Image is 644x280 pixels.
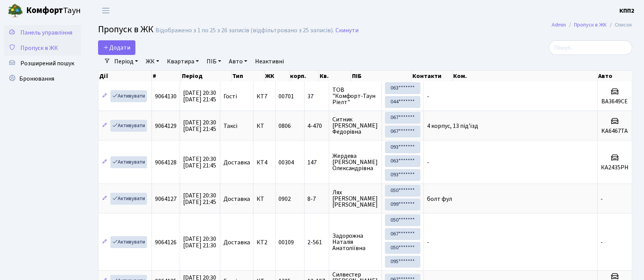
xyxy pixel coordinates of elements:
[20,28,72,37] span: Панель управління
[26,4,63,17] b: Комфорт
[601,238,603,247] span: -
[598,71,633,81] th: Авто
[257,93,272,99] span: КТ7
[224,123,237,129] span: Таксі
[20,59,74,68] span: Розширений пошук
[98,71,152,81] th: Дії
[98,23,153,36] span: Пропуск в ЖК
[308,239,326,245] span: 2-561
[427,195,452,203] span: болт фул
[183,89,216,104] span: [DATE] 20:30 [DATE] 21:45
[224,159,250,166] span: Доставка
[308,196,326,202] span: 8-7
[8,3,23,18] img: logo.png
[155,158,177,167] span: 9064128
[279,122,291,130] span: 0806
[601,128,629,135] h5: KA6467TA
[279,238,294,247] span: 00109
[143,55,162,68] a: ЖК
[335,27,359,34] a: Скинути
[155,122,177,130] span: 9064129
[155,195,177,203] span: 9064127
[183,235,216,250] span: [DATE] 20:30 [DATE] 21:30
[601,98,629,105] h5: BA3649CE
[19,75,54,83] span: Бронювання
[4,25,81,40] a: Панель управління
[224,93,237,99] span: Гості
[601,164,629,171] h5: КА2435РН
[98,40,135,55] a: Додати
[96,4,115,17] button: Переключити навігацію
[181,71,232,81] th: Період
[257,123,272,129] span: КТ
[183,191,216,206] span: [DATE] 20:30 [DATE] 21:45
[110,193,147,205] a: Активувати
[620,7,635,15] b: КПП2
[111,55,141,68] a: Період
[110,156,147,168] a: Активувати
[427,238,429,247] span: -
[308,123,326,129] span: 4-470
[427,122,478,130] span: 4 корпус, 13 під'їзд
[351,71,412,81] th: ПІБ
[427,158,429,167] span: -
[412,71,452,81] th: Контакти
[224,239,250,245] span: Доставка
[601,195,603,203] span: -
[427,92,429,101] span: -
[549,40,632,55] input: Пошук...
[26,4,81,17] span: Таун
[257,196,272,202] span: КТ
[4,40,81,56] a: Пропуск в ЖК
[4,56,81,71] a: Розширений пошук
[155,27,334,34] div: Відображено з 1 по 25 з 26 записів (відфільтровано з 25 записів).
[155,238,177,247] span: 9064126
[332,87,379,105] span: ТОВ "Комфорт-Таун Ріелт"
[183,118,216,133] span: [DATE] 20:30 [DATE] 21:45
[257,239,272,245] span: КТ2
[290,71,319,81] th: корп.
[110,120,147,132] a: Активувати
[4,71,81,86] a: Бронювання
[224,196,250,202] span: Доставка
[103,43,130,52] span: Додати
[453,71,598,81] th: Ком.
[308,93,326,99] span: 37
[319,71,352,81] th: Кв.
[279,158,294,167] span: 00304
[332,189,379,208] span: Лях [PERSON_NAME] [PERSON_NAME]
[308,159,326,166] span: 147
[552,21,566,29] a: Admin
[110,236,147,248] a: Активувати
[110,90,147,102] a: Активувати
[607,21,632,29] li: Список
[574,21,607,29] a: Пропуск в ЖК
[279,92,294,101] span: 00701
[332,116,379,135] span: Ситник [PERSON_NAME] Федорівна
[164,55,202,68] a: Квартира
[257,159,272,166] span: КТ4
[20,44,58,52] span: Пропуск в ЖК
[541,17,644,33] nav: breadcrumb
[332,233,379,251] span: Задорожна Наталія Анатоліївна
[279,195,291,203] span: 0902
[183,155,216,170] span: [DATE] 20:30 [DATE] 21:45
[155,92,177,101] span: 9064130
[265,71,290,81] th: ЖК
[204,55,224,68] a: ПІБ
[332,153,379,171] span: Жердева [PERSON_NAME] Олександрівна
[252,55,287,68] a: Неактивні
[152,71,181,81] th: #
[226,55,250,68] a: Авто
[620,6,635,15] a: КПП2
[232,71,265,81] th: Тип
